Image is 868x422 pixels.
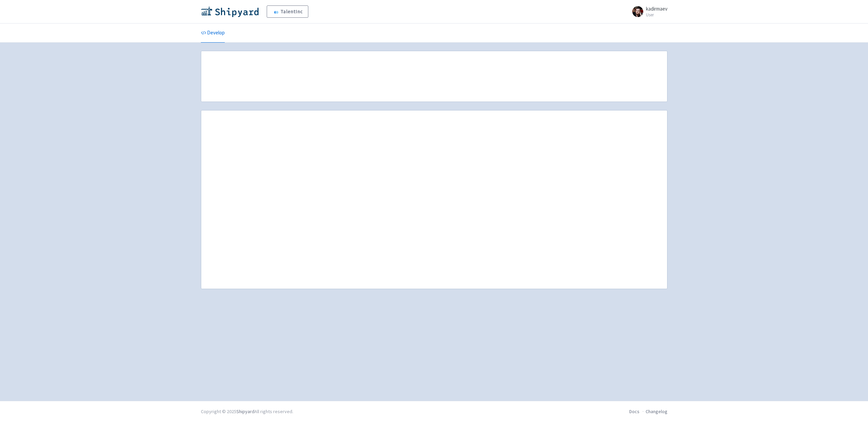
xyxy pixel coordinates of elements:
[201,408,293,415] div: Copyright © 2025 All rights reserved.
[201,24,225,43] a: Develop
[646,408,667,415] a: Changelog
[646,13,667,17] small: User
[267,5,308,18] a: TalentInc
[629,408,639,415] a: Docs
[646,5,667,12] span: kadirmaev
[201,6,259,17] img: Shipyard logo
[236,408,254,415] a: Shipyard
[628,6,667,17] a: kadirmaev User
